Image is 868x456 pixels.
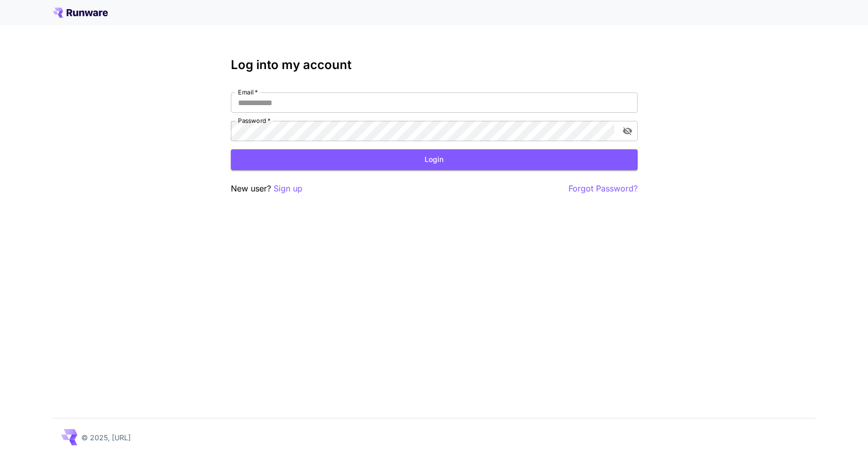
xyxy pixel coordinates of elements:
label: Email [238,88,258,96]
button: Forgot Password? [568,182,638,195]
p: © 2025, [URL] [81,432,131,443]
label: Password [238,116,271,125]
button: Login [231,149,638,170]
button: toggle password visibility [618,122,637,140]
p: New user? [231,182,303,195]
h3: Log into my account [231,58,638,72]
button: Sign up [274,182,303,195]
